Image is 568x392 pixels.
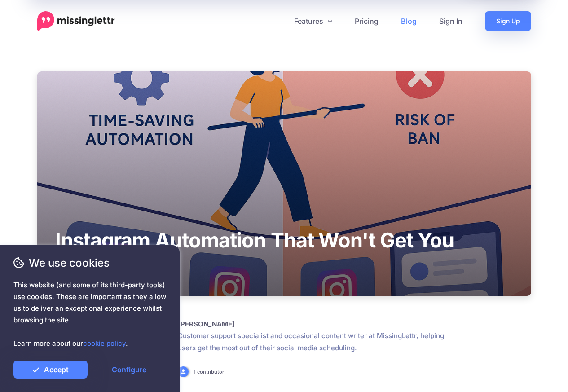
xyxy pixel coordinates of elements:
[485,11,531,31] a: Sign Up
[178,330,446,354] p: Customer support specialist and occasional content writer at MissingLettr, helping users get the ...
[13,279,166,349] span: This website (and some of its third-party tools) use cookies. These are important as they allow u...
[194,369,224,375] a: 1 contributor
[343,11,390,31] a: Pricing
[37,11,115,31] a: Home
[390,11,428,31] a: Blog
[178,366,189,377] img: user_default_image.png
[283,11,343,31] a: Features
[178,320,235,328] b: [PERSON_NAME]
[428,11,474,31] a: Sign In
[92,361,166,379] a: Configure
[13,361,88,379] a: Accept
[37,226,531,282] h1: Instagram Automation That Won't Get You Banned
[13,255,166,271] span: We use cookies
[83,339,126,348] a: cookie policy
